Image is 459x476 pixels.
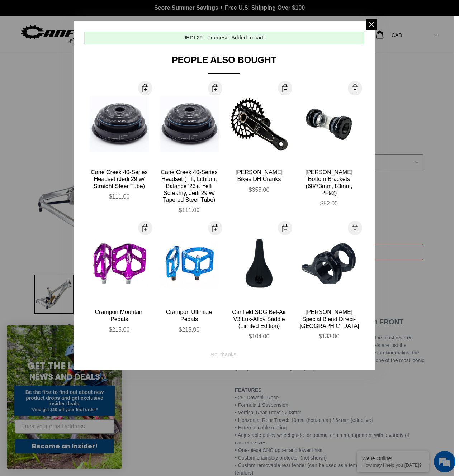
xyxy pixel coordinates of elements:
span: $215.00 [179,327,200,333]
span: $111.00 [109,194,130,200]
img: Canfield-Crank-ABRing-2_f5827bbc-43d3-48a9-b851-7d9fc7875f27_large.jpg [229,95,289,154]
img: Canfield-Crampon-Mountain-Purple-Shopify_large.jpg [90,234,149,294]
div: [PERSON_NAME] Special Blend Direct-[GEOGRAPHIC_DATA] [299,309,359,329]
div: People Also Bought [84,55,364,74]
span: $104.00 [249,333,270,339]
img: Canfield-Special-Blend-DH-Stem-quarter_large.jpg [299,234,359,294]
div: Canfield SDG Bel-Air V3 Lux-Alloy Saddle (Limited Edition) [229,309,289,329]
img: Canfield-Crampon-Ultimate-Blue_large.jpg [160,234,219,294]
div: Crampon Ultimate Pedals [160,309,219,322]
img: 42-BAA0533K9673-500x471_large.jpg [160,96,219,152]
span: $355.00 [249,187,270,193]
div: JEDI 29 - Frameset Added to cart! [184,34,265,42]
span: $215.00 [109,327,130,333]
div: Crampon Mountain Pedals [90,309,149,322]
span: $133.00 [319,333,340,339]
div: No, thanks. [210,345,238,359]
img: Canfield-Bottom-Bracket-73mm-Shopify_large.jpg [299,95,359,154]
div: [PERSON_NAME] Bottom Brackets (68/73mm, 83mm, PF92) [299,169,359,196]
div: [PERSON_NAME] Bikes DH Cranks [229,169,289,182]
span: $111.00 [179,207,200,213]
span: $52.00 [320,200,338,206]
div: Cane Creek 40-Series Headset (Tilt, Lithium, Balance '23+, Yelli Screamy, Jedi 29 w/ Tapered Stee... [160,169,219,203]
div: Cane Creek 40-Series Headset (Jedi 29 w/ Straight Steer Tube) [90,169,149,190]
img: 42-BAA0533K9673-500x471_e62e8459-f812-4977-af72-827e1a1c851c_large.jpg [90,96,149,152]
img: Canfield-SDG-Bel-Air-Saddle_large.jpg [229,234,289,294]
